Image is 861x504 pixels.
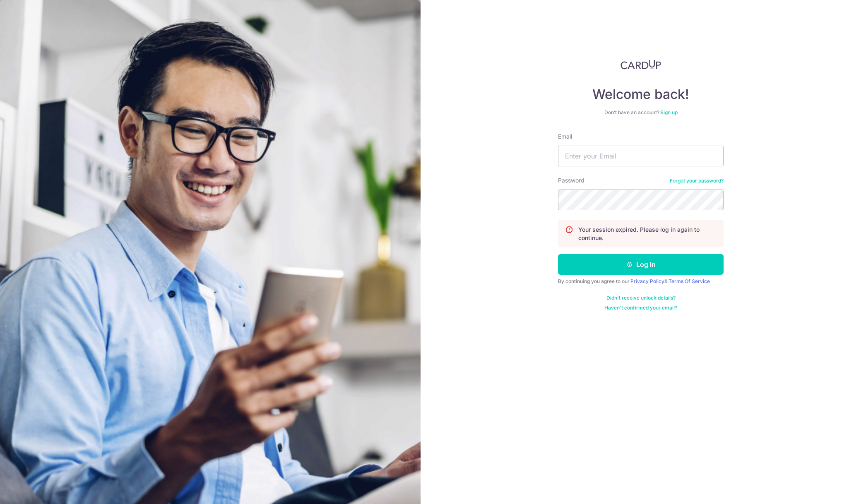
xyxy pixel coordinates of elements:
a: Didn't receive unlock details? [606,295,676,301]
input: Enter your Email [558,146,724,166]
a: Privacy Policy [630,278,664,284]
p: Your session expired. Please log in again to continue. [578,226,717,242]
div: By continuing you agree to our & [558,278,724,285]
div: Don’t have an account? [558,109,724,116]
a: Sign up [660,109,678,115]
label: Email [558,132,572,141]
a: Forgot your password? [670,178,724,184]
img: CardUp Logo [620,60,661,70]
a: Haven't confirmed your email? [604,305,677,311]
a: Terms Of Service [669,278,710,284]
label: Password [558,176,584,185]
button: Log in [558,254,724,275]
h4: Welcome back! [558,86,724,103]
